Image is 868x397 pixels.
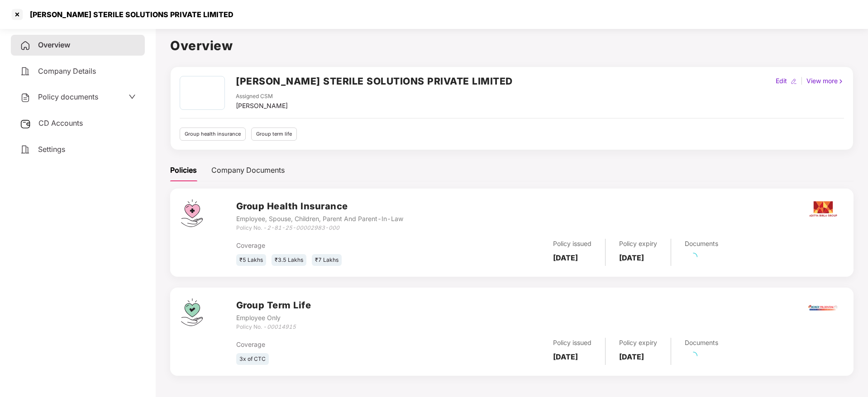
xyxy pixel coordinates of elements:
h2: [PERSON_NAME] STERILE SOLUTIONS PRIVATE LIMITED [236,74,513,89]
div: Assigned CSM [236,92,288,101]
b: [DATE] [619,253,644,262]
span: Overview [38,40,70,49]
span: loading [688,251,699,262]
img: svg+xml;base64,PHN2ZyB4bWxucz0iaHR0cDovL3d3dy53My5vcmcvMjAwMC9zdmciIHdpZHRoPSIyNCIgaGVpZ2h0PSIyNC... [20,144,31,155]
div: Group term life [251,128,297,141]
span: Policy documents [38,92,98,101]
div: Edit [774,76,789,86]
i: 2-81-25-00002983-000 [267,224,339,231]
div: Policies [170,165,197,176]
h1: Overview [170,36,854,56]
img: svg+xml;base64,PHN2ZyB4bWxucz0iaHR0cDovL3d3dy53My5vcmcvMjAwMC9zdmciIHdpZHRoPSI0Ny43MTQiIGhlaWdodD... [181,199,203,227]
img: svg+xml;base64,PHN2ZyB4bWxucz0iaHR0cDovL3d3dy53My5vcmcvMjAwMC9zdmciIHdpZHRoPSIyNCIgaGVpZ2h0PSIyNC... [20,92,31,103]
span: down [129,93,136,100]
span: Company Details [38,66,96,76]
div: Policy No. - [236,323,311,331]
span: Settings [38,145,65,154]
div: Documents [685,239,718,249]
div: Employee, Spouse, Children, Parent And Parent-In-Law [236,214,403,224]
img: svg+xml;base64,PHN2ZyB4bWxucz0iaHR0cDovL3d3dy53My5vcmcvMjAwMC9zdmciIHdpZHRoPSIyNCIgaGVpZ2h0PSIyNC... [20,40,31,51]
h3: Group Term Life [236,298,311,312]
img: iciciprud.png [807,292,839,324]
div: Policy issued [553,239,591,249]
div: Policy expiry [619,338,657,348]
img: svg+xml;base64,PHN2ZyB3aWR0aD0iMjUiIGhlaWdodD0iMjQiIHZpZXdCb3g9IjAgMCAyNSAyNCIgZmlsbD0ibm9uZSIgeG... [20,118,31,129]
img: svg+xml;base64,PHN2ZyB4bWxucz0iaHR0cDovL3d3dy53My5vcmcvMjAwMC9zdmciIHdpZHRoPSI0Ny43MTQiIGhlaWdodD... [181,298,203,326]
b: [DATE] [619,352,644,361]
b: [DATE] [553,253,578,262]
span: loading [688,350,699,361]
div: Policy issued [553,338,591,348]
div: | [799,76,805,86]
span: CD Accounts [38,118,83,128]
img: svg+xml;base64,PHN2ZyB4bWxucz0iaHR0cDovL3d3dy53My5vcmcvMjAwMC9zdmciIHdpZHRoPSIyNCIgaGVpZ2h0PSIyNC... [20,66,31,77]
div: Policy No. - [236,224,403,232]
h3: Group Health Insurance [236,199,403,213]
div: [PERSON_NAME] STERILE SOLUTIONS PRIVATE LIMITED [24,10,234,19]
div: Company Documents [211,165,285,176]
b: [DATE] [553,352,578,361]
i: 00014915 [267,323,296,330]
img: rightIcon [838,78,844,85]
div: ₹3.5 Lakhs [272,254,306,266]
div: Employee Only [236,313,311,323]
div: Group health insurance [180,128,246,141]
div: Documents [685,338,718,348]
img: editIcon [791,78,797,85]
div: Policy expiry [619,239,657,249]
div: Coverage [236,340,439,350]
div: [PERSON_NAME] [236,101,288,111]
div: Coverage [236,241,439,250]
div: View more [805,76,846,86]
img: aditya.png [807,193,839,225]
div: ₹7 Lakhs [312,254,342,266]
div: 3x of CTC [236,353,269,365]
div: ₹5 Lakhs [236,254,266,266]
